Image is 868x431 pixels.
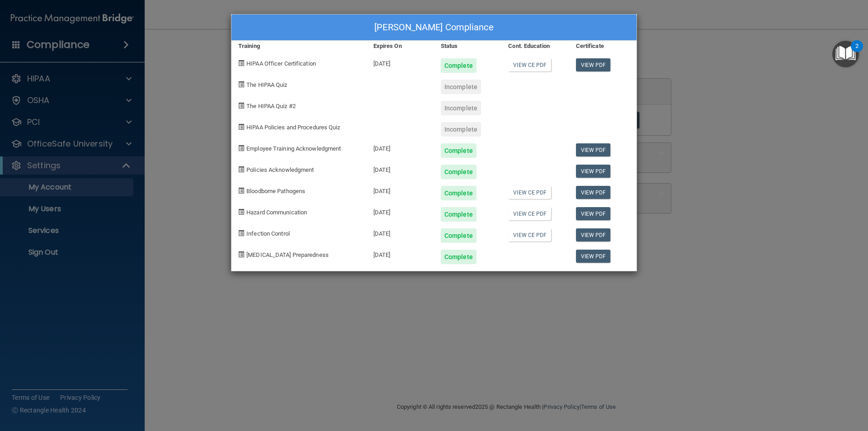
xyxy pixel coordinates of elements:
[367,137,434,158] div: [DATE]
[508,186,551,199] a: View CE PDF
[576,250,611,263] a: View PDF
[231,14,637,41] div: [PERSON_NAME] Compliance
[576,143,611,156] a: View PDF
[434,41,501,52] div: Status
[576,207,611,220] a: View PDF
[576,186,611,199] a: View PDF
[231,41,367,52] div: Training
[441,250,476,264] div: Complete
[501,41,569,52] div: Cont. Education
[367,158,434,179] div: [DATE]
[246,124,340,131] span: HIPAA Policies and Procedures Quiz
[246,251,329,258] span: [MEDICAL_DATA] Preparedness
[508,58,551,71] a: View CE PDF
[246,230,290,237] span: Infection Control
[576,58,611,71] a: View PDF
[508,207,551,220] a: View CE PDF
[246,209,307,216] span: Hazard Communication
[441,228,476,243] div: Complete
[441,165,476,179] div: Complete
[855,46,859,58] div: 2
[246,166,314,173] span: Policies Acknowledgment
[246,188,305,194] span: Bloodborne Pathogens
[832,41,859,67] button: Open Resource Center, 2 new notifications
[367,179,434,200] div: [DATE]
[441,80,481,94] div: Incomplete
[441,58,476,73] div: Complete
[508,228,551,242] a: View CE PDF
[367,222,434,243] div: [DATE]
[246,60,316,67] span: HIPAA Officer Certification
[441,122,481,137] div: Incomplete
[367,200,434,222] div: [DATE]
[246,81,287,88] span: The HIPAA Quiz
[441,143,476,158] div: Complete
[367,243,434,264] div: [DATE]
[441,207,476,222] div: Complete
[246,103,296,109] span: The HIPAA Quiz #2
[367,41,434,52] div: Expires On
[367,52,434,73] div: [DATE]
[246,145,341,152] span: Employee Training Acknowledgment
[576,165,611,178] a: View PDF
[569,41,637,52] div: Certificate
[576,228,611,242] a: View PDF
[441,101,481,115] div: Incomplete
[441,186,476,200] div: Complete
